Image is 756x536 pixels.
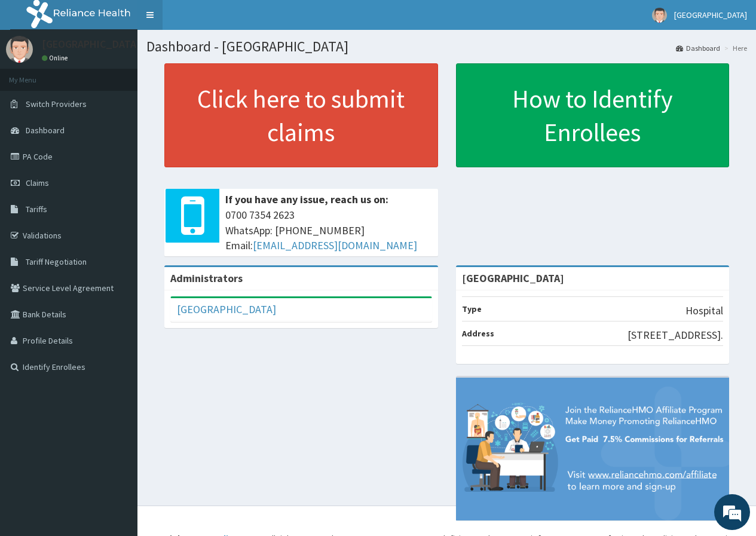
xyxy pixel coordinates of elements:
[676,43,720,53] a: Dashboard
[26,256,87,267] span: Tariff Negotiation
[225,207,432,253] span: 0700 7354 2623 WhatsApp: [PHONE_NUMBER] Email:
[177,302,276,316] a: [GEOGRAPHIC_DATA]
[652,8,667,23] img: User Image
[685,303,723,318] p: Hospital
[26,204,47,215] span: Tariffs
[164,63,438,167] a: Click here to submit claims
[6,36,33,63] img: User Image
[26,99,87,109] span: Switch Providers
[26,125,65,136] span: Dashboard
[253,238,417,252] a: [EMAIL_ADDRESS][DOMAIN_NAME]
[462,271,564,285] strong: [GEOGRAPHIC_DATA]
[628,327,723,343] p: [STREET_ADDRESS].
[674,10,747,20] span: [GEOGRAPHIC_DATA]
[462,304,482,314] b: Type
[42,54,71,62] a: Online
[462,328,494,339] b: Address
[456,63,730,167] a: How to Identify Enrollees
[146,39,747,54] h1: Dashboard - [GEOGRAPHIC_DATA]
[26,177,49,188] span: Claims
[170,271,243,285] b: Administrators
[456,378,730,520] img: provider-team-banner.png
[42,39,140,50] p: [GEOGRAPHIC_DATA]
[225,192,388,206] b: If you have any issue, reach us on:
[721,43,747,53] li: Here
